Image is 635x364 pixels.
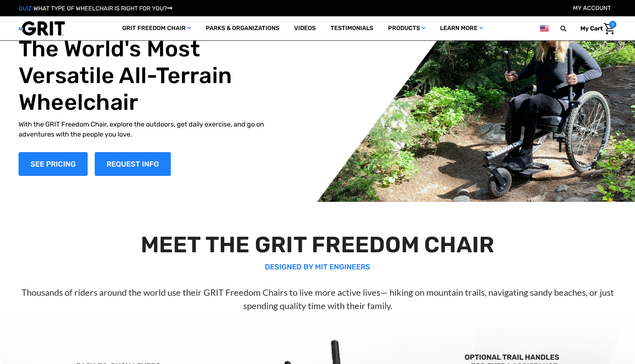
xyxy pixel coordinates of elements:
[19,36,281,116] h1: The World's Most Versatile All-Terrain Wheelchair
[19,152,88,176] a: Shop Now
[198,16,287,40] a: Parks & Organizations
[287,16,323,40] a: Videos
[16,232,619,258] h2: MEET THE GRIT FREEDOM CHAIR
[16,261,619,272] p: DESIGNED BY MIT ENGINEERS
[575,21,616,36] a: Cart with 0 items
[564,21,575,36] input: Search
[19,21,65,36] img: GRIT All-Terrain Wheelchair and Mobility Equipment
[573,4,611,12] a: Account
[323,16,381,40] a: Testimonials
[16,286,619,312] p: Thousands of riders around the world use their GRIT Freedom Chairs to live more active lives— hik...
[433,16,490,40] a: Learn More
[19,119,281,140] p: With the GRIT Freedom Chair, explore the outdoors, get daily exercise, and go on adventures with ...
[381,16,433,40] a: Products
[540,24,549,33] img: us.png
[95,152,171,176] a: Slide number 1, Request Information
[604,23,615,35] img: Cart
[115,16,198,40] a: GRIT Freedom Chair
[19,5,172,12] a: QUIZ:WHAT TYPE OF WHEELCHAIR IS RIGHT FOR YOU?
[609,21,616,28] span: 0
[580,25,603,32] span: My Cart
[19,5,33,12] span: QUIZ:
